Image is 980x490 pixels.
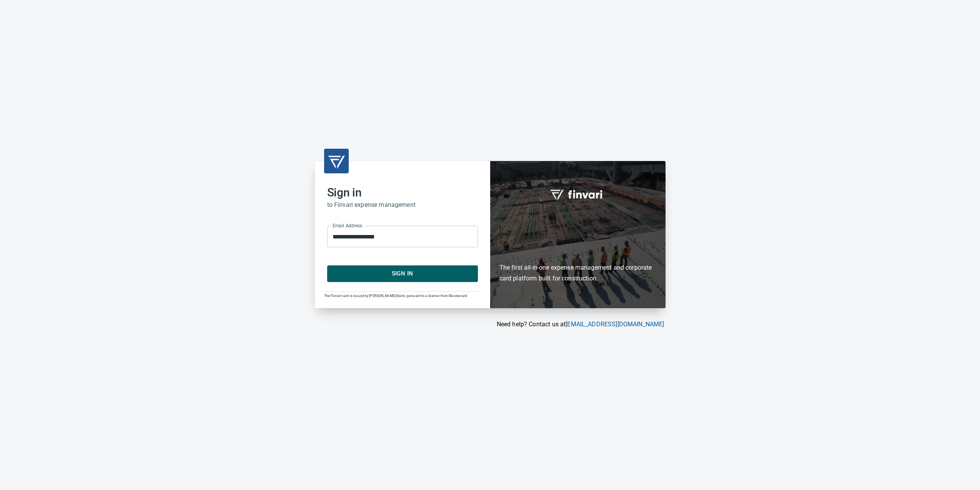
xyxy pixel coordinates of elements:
[566,321,664,328] a: [EMAIL_ADDRESS][DOMAIN_NAME]
[327,152,346,170] img: transparent_logo.png
[549,185,607,203] img: fullword_logo_white.png
[315,320,664,329] p: Need help? Contact us at
[499,218,656,284] h6: The first all-in-one expense management and corporate card platform built for construction.
[324,294,468,298] span: The Finvari card is issued by [PERSON_NAME] Bank, pursuant to a license from Mastercard
[327,186,478,200] h2: Sign in
[490,161,666,308] div: Finvari
[327,265,478,282] button: Sign In
[327,200,478,210] h6: to Finvari expense management
[336,268,469,279] span: Sign In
